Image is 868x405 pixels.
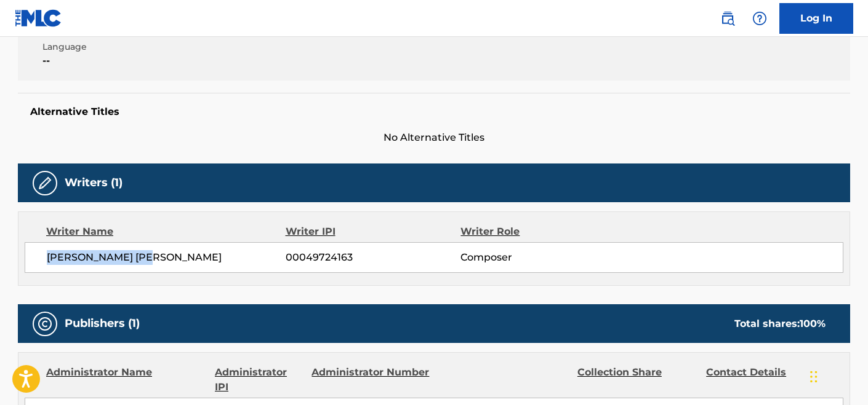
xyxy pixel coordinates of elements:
img: help [752,11,767,26]
div: Administrator Name [46,365,206,395]
span: 100 % [800,318,826,329]
a: Public Search [715,6,740,31]
h5: Alternative Titles [30,106,838,118]
img: Writers [38,176,52,191]
iframe: Chat Widget [806,346,868,405]
h5: Writers (1) [65,176,123,190]
img: MLC Logo [15,9,62,27]
span: No Alternative Titles [18,130,850,145]
div: Writer IPI [286,224,461,239]
div: Administrator Number [311,365,431,395]
div: Contact Details [706,365,826,395]
h5: Publishers (1) [65,317,140,331]
a: Log In [779,3,853,34]
div: Help [747,6,772,31]
img: Publishers [38,317,52,331]
span: [PERSON_NAME] [PERSON_NAME] [47,250,286,265]
img: search [720,11,735,26]
div: Writer Name [46,224,286,239]
span: -- [42,53,241,68]
span: 00049724163 [286,250,460,265]
div: Writer Role [460,224,620,239]
div: Collection Share [577,365,697,395]
span: Composer [460,250,620,265]
div: Total shares: [734,317,826,331]
div: Administrator IPI [215,365,302,395]
div: Drag [810,358,818,395]
span: Language [42,41,241,53]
